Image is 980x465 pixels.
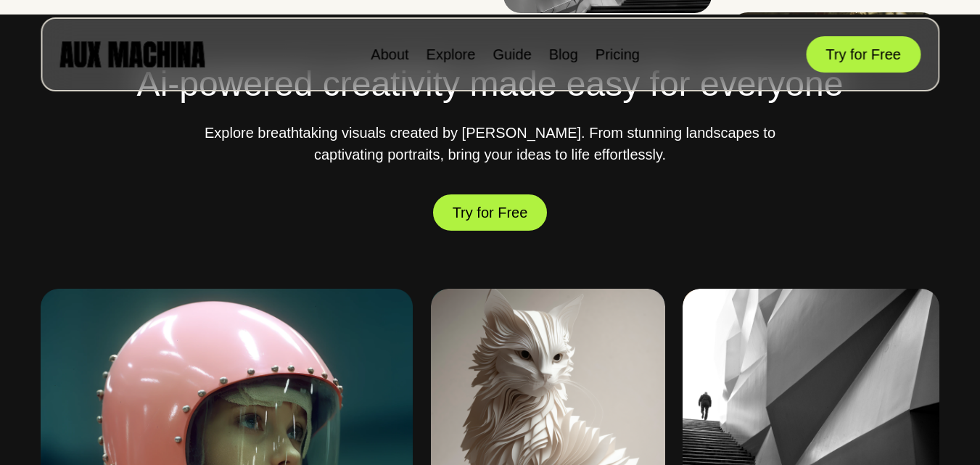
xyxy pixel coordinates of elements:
[200,122,781,165] p: Explore breathtaking visuals created by [PERSON_NAME]. From stunning landscapes to captivating po...
[59,41,205,67] img: AUX MACHINA
[433,194,548,231] button: Try for Free
[427,46,476,62] a: Explore
[596,46,640,62] a: Pricing
[549,46,578,62] a: Blog
[493,46,531,62] a: Guide
[371,46,408,62] a: About
[806,36,921,73] button: Try for Free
